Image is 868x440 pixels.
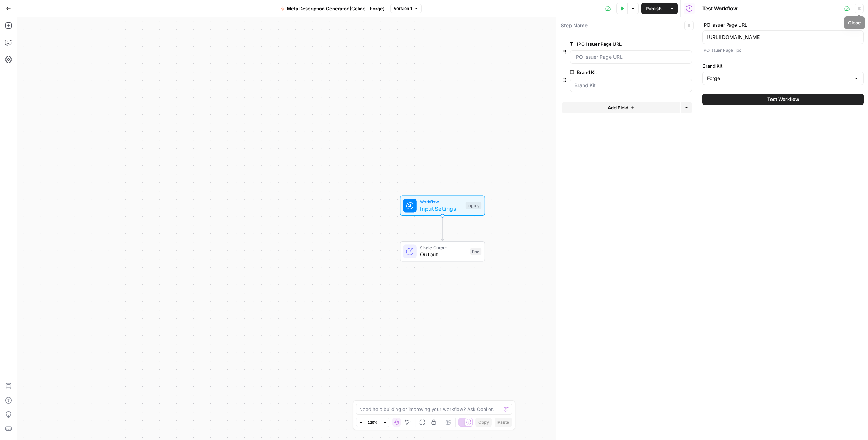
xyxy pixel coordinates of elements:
[470,248,481,255] div: End
[478,419,489,425] span: Copy
[495,418,512,427] button: Paste
[646,5,662,12] span: Publish
[368,419,378,425] span: 120%
[574,82,688,89] input: Brand Kit
[574,53,688,61] input: IPO Issuer Page URL
[466,202,481,209] div: Inputs
[420,250,467,259] span: Output
[441,216,444,241] g: Edge from start to end
[420,204,462,213] span: Input Settings
[767,96,799,103] span: Test Workflow
[287,5,385,12] span: Meta Description Generator (Celine - Forge)
[377,195,508,216] div: WorkflowInput SettingsInputs
[475,418,492,427] button: Copy
[608,104,628,111] span: Add Field
[562,102,680,113] button: Add Field
[420,198,462,205] span: Workflow
[702,94,864,105] button: Test Workflow
[420,244,467,251] span: Single Output
[497,419,509,425] span: Paste
[702,21,864,28] label: IPO Issuer Page URL
[570,40,652,47] label: IPO Issuer Page URL
[702,47,864,54] p: IPO Issuer Page _ipo
[390,4,422,13] button: Version 1
[702,62,864,69] label: Brand Kit
[276,3,389,14] button: Meta Description Generator (Celine - Forge)
[570,69,652,76] label: Brand Kit
[394,5,412,12] span: Version 1
[641,3,666,14] button: Publish
[707,75,851,82] input: Forge
[377,241,508,262] div: Single OutputOutputEnd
